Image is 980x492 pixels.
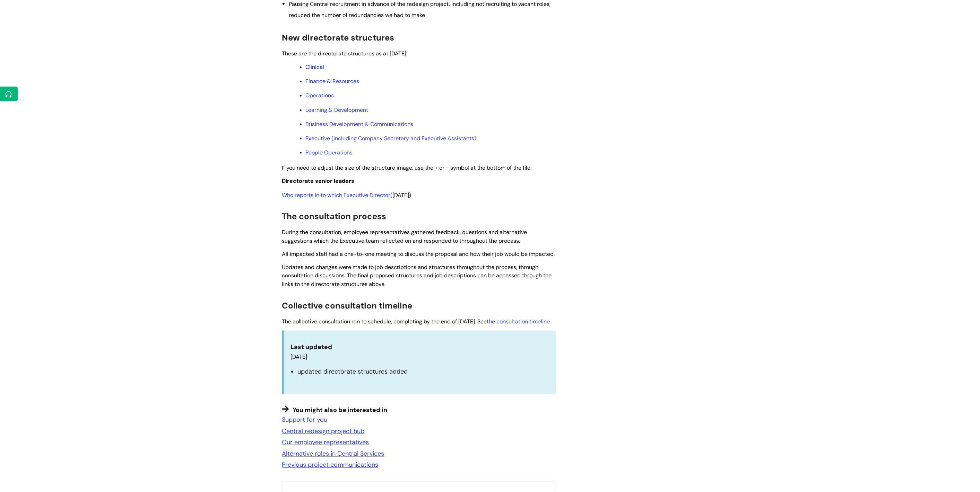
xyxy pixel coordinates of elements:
[282,191,391,199] a: Who reports in to which Executive Director
[282,32,394,43] span: New directorate structures
[306,106,368,114] a: Learning & Development
[282,229,527,244] span: During the consultation, employee representatives gathered feedback, questions and alternative su...
[289,0,551,19] span: Pausing Central recruitment in advance of the redesign project, including not recruiting to vacan...
[306,135,477,142] a: Executive (including Company Secretary and Executive Assistants)
[282,250,555,258] span: All impacted staff had a one-to-one meeting to discuss the proposal and how their job would be im...
[282,450,384,458] a: Alternative roles in Central Services
[306,120,414,128] a: Business Development & Communications
[282,211,387,222] span: The consultation process
[293,406,387,414] span: You might also be interested in
[282,416,328,424] a: Support for you
[487,318,551,325] a: the consultation timeline.
[282,318,551,325] span: The collective consultation ran to schedule, completing by the end of [DATE]. See
[282,461,379,469] a: Previous project communications
[306,78,359,85] a: Finance & Resources
[306,149,353,156] a: People Operations
[291,354,307,361] span: [DATE]
[282,438,369,447] a: Our employee representatives
[282,264,552,288] span: Updates and changes were made to job descriptions and structures throughout the process, through ...
[282,177,355,185] span: Directorate senior leaders
[306,92,334,99] a: Operations
[282,301,413,311] span: Collective consultation timeline
[306,63,324,71] a: Clinical
[282,427,365,436] a: Central redesign project hub
[282,50,408,57] span: These are the directorate structures as at [DATE]:
[282,164,532,171] span: If you need to adjust the size of the structure image, use the + or - symbol at the bottom of the...
[291,343,332,351] strong: Last updated
[298,366,549,377] li: updated directorate structures added
[282,191,411,199] span: ([DATE])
